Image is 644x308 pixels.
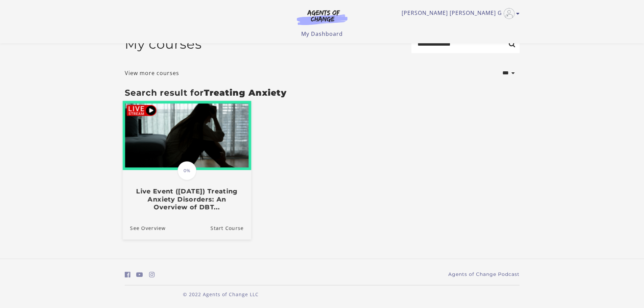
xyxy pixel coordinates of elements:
a: https://www.instagram.com/agentsofchangeprep/ (Open in a new window) [149,270,155,280]
i: https://www.instagram.com/agentsofchangeprep/ (Open in a new window) [149,271,155,278]
a: My Dashboard [301,30,343,38]
a: Live Event (8/22/25) Treating Anxiety Disorders: An Overview of DBT...: See Overview [122,216,165,239]
i: https://www.youtube.com/c/AgentsofChangeTestPrepbyMeaganMitchell (Open in a new window) [136,271,143,278]
p: © 2022 Agents of Change LLC [125,291,317,298]
h3: Live Event ([DATE]) Treating Anxiety Disorders: An Overview of DBT... [130,187,243,211]
a: Live Event (8/22/25) Treating Anxiety Disorders: An Overview of DBT...: Resume Course [210,216,251,239]
a: Toggle menu [402,8,516,19]
h3: Search result for [125,88,520,98]
i: https://www.facebook.com/groups/aswbtestprep (Open in a new window) [125,271,130,278]
a: https://www.youtube.com/c/AgentsofChangeTestPrepbyMeaganMitchell (Open in a new window) [136,270,143,280]
span: 0% [177,161,196,180]
strong: Treating Anxiety [204,88,287,98]
h2: My courses [125,36,202,52]
img: Agents of Change Logo [290,9,355,25]
a: https://www.facebook.com/groups/aswbtestprep (Open in a new window) [125,270,130,280]
a: View more courses [125,69,179,77]
a: Agents of Change Podcast [448,271,520,278]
